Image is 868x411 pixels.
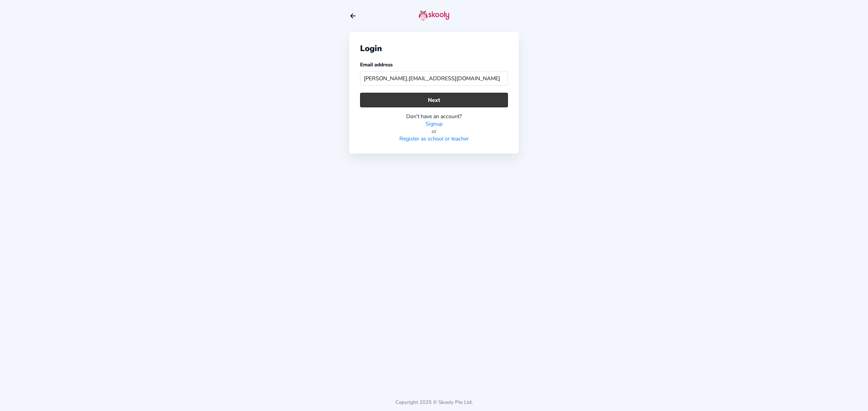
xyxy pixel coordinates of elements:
a: Register as school or teacher [399,135,469,143]
div: Login [360,43,508,54]
input: Your email address [360,71,508,86]
button: Next [360,93,508,107]
div: Don't have an account? [360,113,508,120]
a: Signup [426,120,442,128]
button: arrow back outline [349,12,357,20]
img: skooly-logo.png [419,10,449,21]
label: Email address [360,61,393,68]
div: or [360,128,508,135]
